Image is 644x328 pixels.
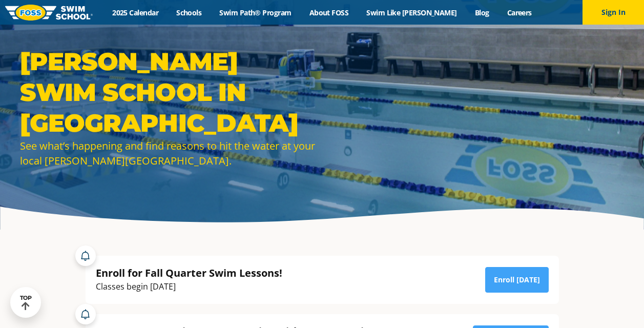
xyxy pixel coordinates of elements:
[20,295,32,311] div: TOP
[96,280,282,294] div: Classes begin [DATE]
[5,5,93,20] img: FOSS Swim School Logo
[300,8,358,17] a: About FOSS
[498,8,541,17] a: Careers
[358,8,466,17] a: Swim Like [PERSON_NAME]
[485,267,549,293] a: Enroll [DATE]
[211,8,300,17] a: Swim Path® Program
[168,8,211,17] a: Schools
[103,8,168,17] a: 2025 Calendar
[20,138,317,168] div: See what’s happening and find reasons to hit the water at your local [PERSON_NAME][GEOGRAPHIC_DATA].
[20,46,317,138] h1: [PERSON_NAME] Swim School in [GEOGRAPHIC_DATA]
[96,266,282,280] div: Enroll for Fall Quarter Swim Lessons!
[466,8,498,17] a: Blog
